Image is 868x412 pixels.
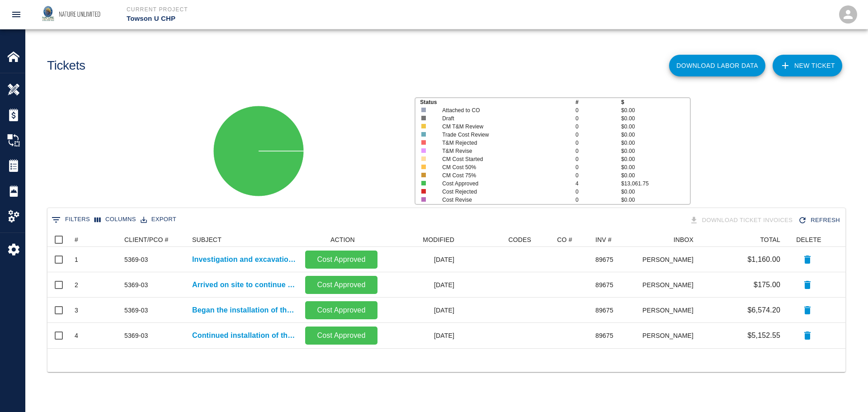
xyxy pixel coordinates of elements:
div: Refresh the list [796,213,844,228]
div: [PERSON_NAME] [643,272,698,298]
p: $ [621,98,690,106]
div: [DATE] [382,298,459,323]
div: CO # [557,232,572,247]
p: 0 [576,163,621,171]
a: Investigation and excavation to locate sleeves [192,254,296,265]
a: NEW TICKET [773,55,842,76]
div: [DATE] [382,323,459,348]
div: 5369-03 [124,306,148,315]
div: # [70,232,120,247]
button: Export [138,213,179,227]
p: 0 [576,147,621,155]
p: 0 [576,196,621,204]
div: [DATE] [382,247,459,272]
button: Show filters [49,213,92,227]
div: [DATE] [382,272,459,298]
div: DELETE [785,232,830,247]
p: Cost Approved [309,330,374,341]
div: MODIFIED [423,232,454,247]
div: 89675 [595,255,613,264]
a: Arrived on site to continue to locate sleeves and start... [192,279,296,290]
a: Continued installation of the irrigation system. [192,330,296,341]
div: INBOX [643,232,698,247]
p: $0.00 [621,147,690,155]
div: 5369-03 [124,255,148,264]
p: $13,061.75 [621,180,690,188]
div: # [75,232,78,247]
div: INV # [591,232,643,247]
p: T&M Rejected [442,139,562,147]
p: # [576,98,621,106]
div: CO # [536,232,591,247]
div: 89675 [595,306,613,315]
p: Cost Approved [309,279,374,290]
p: T&M Revise [442,147,562,155]
p: $0.00 [621,139,690,147]
p: Attached to CO [442,106,562,114]
div: CLIENT/PCO # [124,232,169,247]
p: $0.00 [621,131,690,139]
div: CODES [508,232,531,247]
div: MODIFIED [382,232,459,247]
p: $0.00 [621,196,690,204]
p: 0 [576,139,621,147]
div: SUBJECT [188,232,301,247]
div: ACTION [330,232,355,247]
p: Cost Approved [309,254,374,265]
div: Tickets download in groups of 15 [688,213,797,228]
p: CM T&M Review [442,123,562,131]
p: 0 [576,123,621,131]
p: $0.00 [621,106,690,114]
p: 0 [576,171,621,180]
p: $0.00 [621,171,690,180]
p: Cost Revise [442,196,562,204]
div: 89675 [595,331,613,340]
p: $0.00 [621,163,690,171]
div: 3 [75,306,78,315]
p: CM Cost 50% [442,163,562,171]
p: Trade Cost Review [442,131,562,139]
p: 0 [576,114,621,123]
p: $175.00 [754,279,780,290]
div: 5369-03 [124,331,148,340]
div: 4 [75,331,78,340]
div: CODES [459,232,536,247]
iframe: Chat Widget [823,369,868,412]
p: $0.00 [621,114,690,123]
p: $0.00 [621,155,690,163]
p: $6,574.20 [747,305,780,316]
div: INV # [595,232,612,247]
p: 0 [576,188,621,196]
div: [PERSON_NAME] [643,298,698,323]
p: Current Project [127,5,483,14]
div: INBOX [674,232,693,247]
p: $0.00 [621,188,690,196]
div: TOTAL [760,232,780,247]
div: CLIENT/PCO # [120,232,188,247]
p: Cost Rejected [442,188,562,196]
p: Draft [442,114,562,123]
div: DELETE [796,232,821,247]
p: CM Cost 75% [442,171,562,180]
a: Began the installation of the irrigation system. [192,305,296,316]
div: 89675 [595,280,613,289]
img: Nature Unlimited [37,2,108,27]
div: ACTION [301,232,382,247]
div: 5369-03 [124,280,148,289]
div: SUBJECT [192,232,222,247]
p: CM Cost Started [442,155,562,163]
p: Status [420,98,576,106]
p: $0.00 [621,123,690,131]
div: [PERSON_NAME] [643,323,698,348]
div: TOTAL [698,232,785,247]
button: open drawer [5,4,27,25]
button: Refresh [796,213,844,228]
p: Cost Approved [442,180,562,188]
p: 4 [576,180,621,188]
button: Select columns [92,213,138,227]
p: $1,160.00 [747,254,780,265]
